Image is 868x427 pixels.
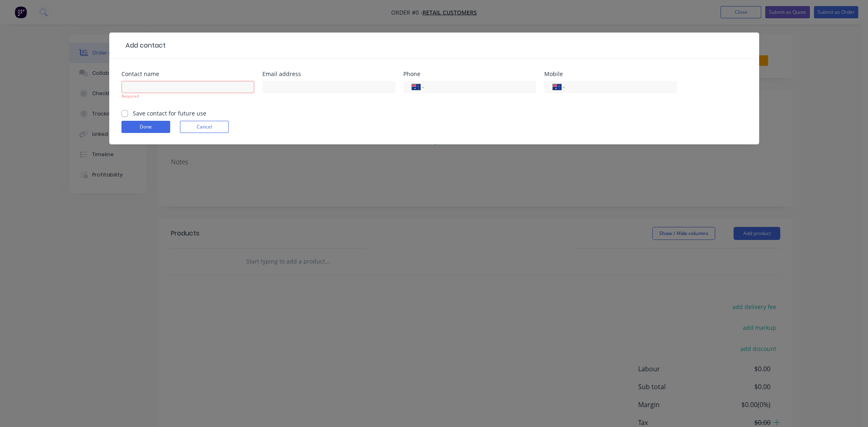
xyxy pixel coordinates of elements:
div: Contact name [121,71,254,77]
div: Email address [262,71,395,77]
div: Phone [403,71,536,77]
div: Required [121,93,254,99]
button: Done [121,121,170,133]
label: Save contact for future use [133,109,206,118]
div: Add contact [121,41,166,50]
button: Cancel [180,121,229,133]
div: Mobile [544,71,677,77]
